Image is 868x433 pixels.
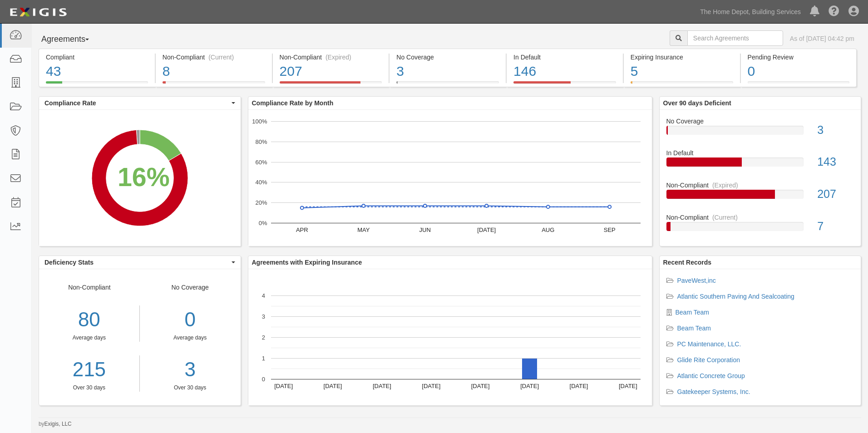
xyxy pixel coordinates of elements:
div: Non-Compliant [660,213,861,222]
span: Deficiency Stats [44,258,229,267]
img: logo-5460c22ac91f19d4615b14bd174203de0afe785f0fc80cf4dbbc73dc1793850b.png [7,4,69,20]
div: Over 30 days [147,384,234,392]
a: Non-Compliant(Expired)207 [666,181,854,213]
div: 80 [39,305,139,334]
a: Glide Rite Corporation [677,356,740,364]
a: Exigis, LLC [44,421,72,427]
a: In Default146 [507,81,623,89]
a: No Coverage3 [390,81,506,89]
text: [DATE] [372,383,391,389]
text: [DATE] [323,383,342,389]
div: In Default [513,53,616,62]
text: [DATE] [569,383,588,389]
div: (Expired) [325,53,351,62]
text: 80% [255,138,267,145]
div: 5 [631,62,733,81]
div: No Coverage [660,117,861,126]
text: [DATE] [274,383,293,389]
a: PC Maintenance, LLC. [677,340,741,348]
svg: A chart. [39,110,241,246]
div: (Current) [712,213,738,222]
div: 207 [810,186,861,202]
div: 146 [513,62,616,81]
a: Compliant43 [39,81,155,89]
a: Beam Team [676,309,709,316]
div: Non-Compliant (Current) [163,53,265,62]
text: 3 [261,313,265,320]
text: 2 [261,334,265,341]
a: 3 [147,355,234,384]
div: No Coverage [396,53,499,62]
a: No Coverage3 [666,117,854,149]
b: Recent Records [663,259,712,266]
div: Over 30 days [39,384,139,392]
text: [DATE] [520,383,539,389]
text: APR [296,226,308,233]
text: 40% [255,179,267,186]
div: 3 [396,62,499,81]
a: Beam Team [677,325,711,332]
div: Non-Compliant [39,283,140,392]
i: Help Center - Complianz [829,6,839,17]
text: SEP [603,226,615,233]
b: Compliance Rate by Month [252,99,334,107]
svg: A chart. [248,269,652,405]
text: 1 [261,355,265,362]
div: As of [DATE] 04:42 pm [790,34,854,43]
text: [DATE] [471,383,489,389]
text: 0 [261,376,265,383]
a: Non-Compliant(Expired)207 [273,81,389,89]
a: Atlantic Southern Paving And Sealcoating [677,293,794,300]
a: Non-Compliant(Current)8 [156,81,272,89]
text: 60% [255,158,267,165]
text: 0% [258,220,267,226]
div: Expiring Insurance [631,53,733,62]
div: 8 [163,62,265,81]
div: 0 [748,62,850,81]
a: 215 [39,355,139,384]
text: 100% [252,118,267,125]
a: Atlantic Concrete Group [677,372,745,379]
div: Pending Review [748,53,850,62]
div: No Coverage [140,283,241,392]
b: Over 90 days Deficient [663,99,731,107]
svg: A chart. [248,110,652,246]
div: 7 [810,218,861,235]
div: 3 [810,122,861,138]
div: Compliant [46,53,148,62]
input: Search Agreements [687,30,783,46]
div: 143 [810,154,861,170]
div: (Expired) [712,181,738,190]
div: 43 [46,62,148,81]
div: In Default [660,148,861,157]
a: Expiring Insurance5 [624,81,740,89]
a: Gatekeeper Systems, Inc. [677,388,750,395]
text: JUN [419,226,430,233]
a: Pending Review0 [741,81,857,89]
text: AUG [542,226,554,233]
button: Compliance Rate [39,97,241,109]
div: 207 [280,62,382,81]
a: In Default143 [666,148,854,181]
text: 20% [255,199,267,206]
span: Compliance Rate [44,98,229,108]
div: 0 [147,305,234,334]
b: Agreements with Expiring Insurance [252,259,362,266]
text: [DATE] [477,226,496,233]
button: Agreements [39,30,107,49]
div: Non-Compliant [660,181,861,190]
a: PaveWest,inc [677,277,716,284]
div: Non-Compliant (Expired) [280,53,382,62]
a: The Home Depot, Building Services [695,3,805,21]
a: Non-Compliant(Current)7 [666,213,854,238]
text: [DATE] [422,383,440,389]
div: 16% [118,159,170,196]
div: Average days [147,334,234,342]
div: (Current) [208,53,234,62]
button: Deficiency Stats [39,256,241,269]
text: [DATE] [618,383,637,389]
